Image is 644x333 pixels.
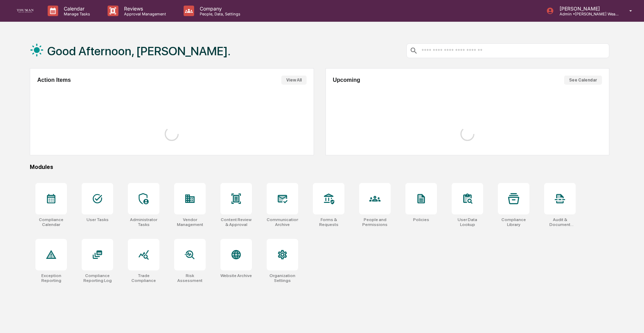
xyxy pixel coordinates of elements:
div: Policies [413,217,429,222]
p: [PERSON_NAME] [554,6,619,12]
div: Organization Settings [267,273,298,283]
div: Compliance Calendar [35,217,67,227]
div: User Data Lookup [452,217,483,227]
p: Reviews [118,6,170,12]
div: Website Archive [220,273,252,278]
h2: Action Items [37,77,71,83]
img: logo [17,9,34,13]
button: View All [281,76,307,85]
div: Forms & Requests [313,217,344,227]
button: See Calendar [564,76,602,85]
div: Compliance Library [498,217,529,227]
div: Administrator Tasks [128,217,159,227]
div: Audit & Document Logs [544,217,576,227]
p: People, Data, Settings [194,12,244,16]
p: Manage Tasks [58,12,94,16]
h2: Upcoming [333,77,360,83]
div: Compliance Reporting Log [82,273,113,283]
div: Exception Reporting [35,273,67,283]
div: Risk Assessment [174,273,206,283]
p: Company [194,6,244,12]
div: Vendor Management [174,217,206,227]
div: Content Review & Approval [220,217,252,227]
p: Admin • [PERSON_NAME] Wealth [554,12,619,16]
h1: Good Afternoon, [PERSON_NAME]. [47,44,231,58]
div: Modules [30,164,609,170]
div: People and Permissions [359,217,391,227]
p: Approval Management [118,12,170,16]
div: Trade Compliance [128,273,159,283]
p: Calendar [58,6,94,12]
div: User Tasks [87,217,109,222]
div: Communications Archive [267,217,298,227]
